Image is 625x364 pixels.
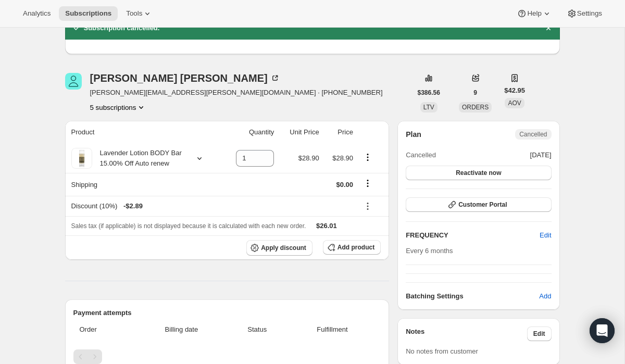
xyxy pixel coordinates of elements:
[65,121,222,144] th: Product
[423,104,434,111] span: LTV
[90,87,383,98] span: [PERSON_NAME][EMAIL_ADDRESS][PERSON_NAME][DOMAIN_NAME] · [PHONE_NUMBER]
[411,85,446,100] button: $386.56
[406,150,436,160] span: Cancelled
[59,6,118,21] button: Subscriptions
[473,89,477,97] span: 9
[65,173,222,196] th: Shipping
[17,6,57,21] button: Analytics
[290,324,374,335] span: Fulfillment
[418,89,440,97] span: $386.56
[406,230,540,241] h2: FREQUENCY
[126,9,142,18] span: Tools
[510,6,558,21] button: Help
[504,85,525,96] span: $42.95
[23,9,51,18] span: Analytics
[540,230,551,241] span: Edit
[323,240,381,255] button: Add product
[221,121,277,144] th: Quantity
[406,327,527,341] h3: Notes
[406,197,551,212] button: Customer Portal
[530,150,552,160] span: [DATE]
[406,347,478,355] span: No notes from customer
[316,222,337,230] span: $26.01
[467,85,483,100] button: 9
[533,227,557,244] button: Edit
[332,154,353,162] span: $28.90
[298,154,319,162] span: $28.90
[139,324,224,335] span: Billing date
[527,9,541,18] span: Help
[560,6,608,21] button: Settings
[92,148,186,169] div: Lavender Lotion BODY Bar 15.00% Off Auto renew
[519,130,547,139] span: Cancelled
[73,318,136,341] th: Order
[246,240,312,256] button: Apply discount
[527,327,552,341] button: Edit
[406,166,551,180] button: Reactivate now
[71,201,353,211] div: Discount (10%)
[73,349,381,364] nav: Pagination
[359,152,376,163] button: Product actions
[337,243,374,252] span: Add product
[359,178,376,189] button: Shipping actions
[73,308,381,318] h2: Payment attempts
[406,129,421,140] h2: Plan
[65,9,111,18] span: Subscriptions
[84,23,160,33] h2: Subscription cancelled.
[541,21,556,35] button: Dismiss notification
[406,291,539,302] h6: Batching Settings
[406,247,453,255] span: Every 6 months
[533,330,545,338] span: Edit
[65,73,82,90] span: Carol Acosta
[71,222,306,230] span: Sales tax (if applicable) is not displayed because it is calculated with each new order.
[90,102,147,112] button: Product actions
[261,244,306,252] span: Apply discount
[123,201,143,211] span: - $2.89
[277,121,322,144] th: Unit Price
[590,318,615,343] div: Open Intercom Messenger
[539,291,551,302] span: Add
[336,181,353,189] span: $0.00
[508,99,521,107] span: AOV
[458,200,507,209] span: Customer Portal
[533,288,557,305] button: Add
[322,121,356,144] th: Price
[456,169,501,177] span: Reactivate now
[90,73,280,83] div: [PERSON_NAME] [PERSON_NAME]
[231,324,284,335] span: Status
[120,6,159,21] button: Tools
[577,9,602,18] span: Settings
[462,104,489,111] span: ORDERS
[71,148,92,169] img: product img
